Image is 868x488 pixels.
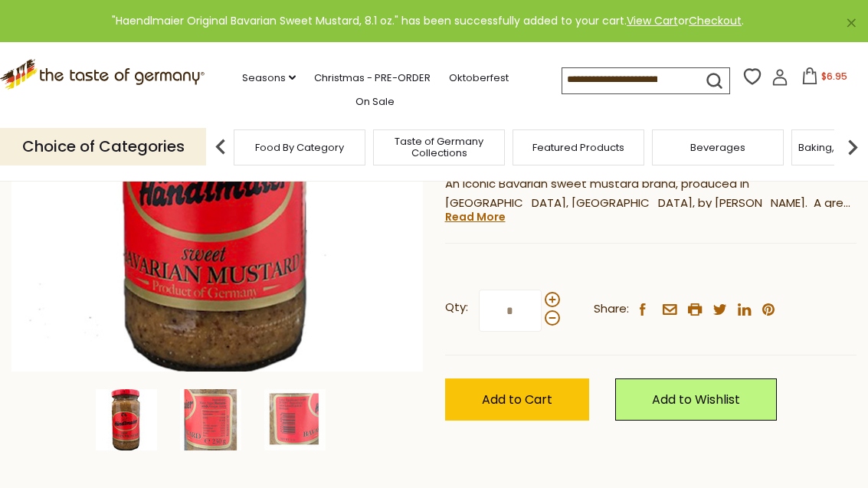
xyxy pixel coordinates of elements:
strong: Qty: [445,298,468,317]
img: Haendlmaier Original Bavarian Sweet Mustard, 8.1 oz. [96,389,157,450]
img: next arrow [837,132,868,162]
a: Featured Products [532,142,624,153]
p: An iconic Bavarian sweet mustard brand, produced in [GEOGRAPHIC_DATA], [GEOGRAPHIC_DATA], by [PER... [445,175,857,213]
button: $6.95 [791,67,857,90]
a: On Sale [355,93,395,110]
span: Add to Cart [482,391,552,408]
a: Add to Wishlist [615,378,777,421]
a: Christmas - PRE-ORDER [314,70,431,87]
a: Beverages [690,142,745,153]
img: Haendlmaier Original Bavarian Sweet Mustard, 8.1 oz. [264,389,326,450]
div: "Haendlmaier Original Bavarian Sweet Mustard, 8.1 oz." has been successfully added to your cart. ... [12,12,843,30]
span: Share: [594,300,629,319]
a: × [847,18,856,28]
span: $6.95 [821,70,847,83]
a: Oktoberfest [449,70,509,87]
a: Taste of Germany Collections [378,136,500,159]
a: View Cart [627,13,678,28]
a: Seasons [242,70,296,87]
button: Add to Cart [445,378,589,421]
a: Read More [445,209,506,224]
input: Qty: [479,290,542,332]
a: Checkout [689,13,742,28]
img: Haendlmaier Original Bavarian Sweet Mustard, 8.1 oz. [180,389,241,450]
a: Food By Category [255,142,344,153]
img: previous arrow [205,132,236,162]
